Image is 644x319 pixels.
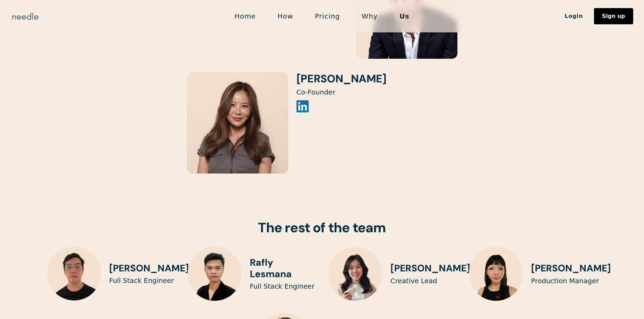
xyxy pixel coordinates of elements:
[296,72,386,85] h3: [PERSON_NAME]
[296,88,386,96] p: Co-Founder
[267,9,304,23] a: How
[250,282,314,290] p: Full Stack Engineer
[602,14,625,19] div: Sign up
[554,10,594,22] a: Login
[224,9,267,23] a: Home
[531,277,599,285] p: Production Manager
[390,263,470,274] h3: [PERSON_NAME]
[594,8,633,24] a: Sign up
[304,9,351,23] a: Pricing
[531,263,611,274] h3: [PERSON_NAME]
[390,277,437,285] p: Creative Lead
[109,276,174,285] p: Full Stack Engineer
[351,9,388,23] a: Why
[388,9,420,23] a: Us
[109,263,189,274] h3: [PERSON_NAME]
[250,257,316,280] h3: Rafly Lesmana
